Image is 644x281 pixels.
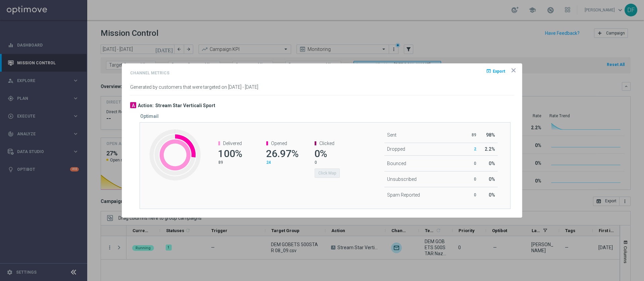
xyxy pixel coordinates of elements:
[319,141,334,146] span: Clicked
[155,102,215,109] h3: Stream Star Verticali Sport
[489,177,495,182] span: 0%
[489,192,495,198] span: 0%
[266,148,299,159] span: 26.97%
[463,177,476,182] p: 0
[463,161,476,166] p: 0
[315,160,346,165] p: 0
[485,67,506,75] button: open_in_browser Export
[485,146,495,152] span: 2.2%
[223,141,242,146] span: Delivered
[463,192,476,198] p: 0
[510,67,517,74] opti-icon: icon
[387,177,417,182] span: Unsubscribed
[315,168,340,178] button: Click Map
[474,147,476,151] span: 2
[387,146,405,152] span: Dropped
[463,132,476,138] p: 89
[271,141,287,146] span: Opened
[130,71,169,75] h4: Channel Metrics
[489,161,495,166] span: 0%
[486,68,491,74] i: open_in_browser
[130,84,227,90] span: Generated by customers that were targeted on
[130,102,136,108] div: A
[218,160,250,165] p: 89
[387,132,396,138] span: Sent
[387,192,420,198] span: Spam Reported
[314,148,327,159] span: 0%
[493,69,505,74] span: Export
[218,148,242,159] span: 100%
[138,102,154,109] h3: Action:
[266,160,271,165] span: 24
[387,161,406,166] span: Bounced
[228,84,258,90] span: [DATE] - [DATE]
[140,114,159,119] h5: Optimail
[486,132,495,138] span: 98%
